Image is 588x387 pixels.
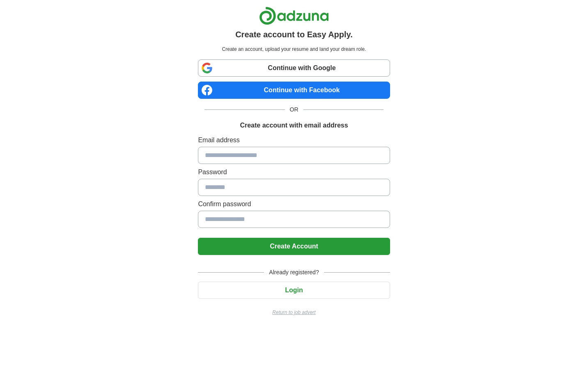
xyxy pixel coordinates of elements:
[200,46,388,53] p: Create an account, upload your resume and land your dream role.
[198,238,390,255] button: Create Account
[198,135,390,145] label: Email address
[285,105,303,114] span: OR
[198,199,390,209] label: Confirm password
[198,282,390,299] button: Login
[198,167,390,177] label: Password
[198,287,390,294] a: Login
[259,7,329,25] img: Adzuna logo
[198,82,390,99] a: Continue with Facebook
[198,309,390,316] a: Return to job advert
[235,28,353,41] h1: Create account to Easy Apply.
[198,59,390,77] a: Continue with Google
[240,121,348,130] h1: Create account with email address
[264,268,324,277] span: Already registered?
